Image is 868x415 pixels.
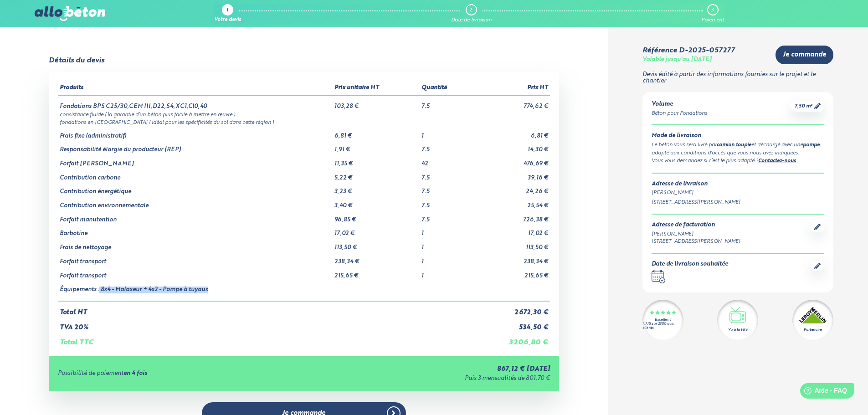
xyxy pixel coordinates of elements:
[451,4,492,23] a: 2 Date de livraison
[420,126,473,140] td: 1
[652,222,740,229] div: Adresse de facturation
[473,266,550,280] td: 215,65 €
[420,223,473,237] td: 1
[652,261,728,268] div: Date de livraison souhaitée
[309,365,550,373] div: 867,12 € [DATE]
[473,139,550,154] td: 14,30 €
[473,223,550,237] td: 17,02 €
[652,199,824,206] div: [STREET_ADDRESS][PERSON_NAME]
[309,375,550,382] div: Puis 3 mensualités de 801,70 €
[652,157,824,165] div: Vous vous demandez si c’est le plus adapté ? .
[333,237,420,251] td: 113,50 €
[58,81,333,96] th: Produits
[333,168,420,182] td: 5,22 €
[451,17,492,23] div: Date de livraison
[473,331,550,347] td: 3 206,80 €
[333,251,420,266] td: 238,34 €
[473,317,550,332] td: 534,50 €
[58,331,473,347] td: Total TTC
[58,279,333,301] td: Équipements : 8x4 - Malaxeur + 4x2 - Pompe à tuyaux
[333,181,420,195] td: 3,23 €
[58,96,333,110] td: Fondations BPS C25/30,CEM III,D22,S4,XC1,Cl0,40
[333,210,420,224] td: 96,85 €
[728,327,747,333] div: Vu à la télé
[420,266,473,280] td: 1
[333,139,420,154] td: 1,91 €
[652,133,824,139] div: Mode de livraison
[58,181,333,195] td: Contribution énergétique
[58,126,333,140] td: Frais fixe (administratif)
[652,231,740,238] div: [PERSON_NAME]
[469,7,472,13] div: 2
[787,379,858,405] iframe: Help widget launcher
[333,154,420,168] td: 11,35 €
[58,317,473,332] td: TVA 20%
[473,181,550,195] td: 24,26 €
[35,6,105,21] img: allobéton
[58,251,333,266] td: Forfait transport
[652,181,824,188] div: Adresse de livraison
[420,81,473,96] th: Quantité
[58,237,333,251] td: Frais de nettoyage
[58,195,333,210] td: Contribution environnementale
[473,251,550,266] td: 238,34 €
[776,46,833,64] a: Je commande
[58,301,473,317] td: Total HT
[226,8,228,14] div: 1
[420,154,473,168] td: 42
[58,223,333,237] td: Barbotine
[642,72,833,85] p: Devis édité à partir des informations fournies sur le projet et le chantier
[420,168,473,182] td: 7.5
[420,237,473,251] td: 1
[58,210,333,224] td: Forfait manutention
[642,46,734,55] div: Référence D-2025-057277
[783,51,826,59] span: Je commande
[473,168,550,182] td: 39,16 €
[758,159,796,164] a: Contactez-nous
[333,266,420,280] td: 215,65 €
[49,56,104,65] div: Détails du devis
[652,238,740,246] div: [STREET_ADDRESS][PERSON_NAME]
[652,189,824,197] div: [PERSON_NAME]
[711,7,714,13] div: 3
[652,101,707,108] div: Volume
[333,81,420,96] th: Prix unitaire HT
[473,154,550,168] td: 476,69 €
[701,17,724,23] div: Paiement
[473,210,550,224] td: 726,38 €
[473,301,550,317] td: 2 672,30 €
[58,266,333,280] td: Forfait transport
[420,96,473,110] td: 7.5
[473,126,550,140] td: 6,81 €
[58,370,310,377] div: Possibilité de paiement
[420,139,473,154] td: 7.5
[333,223,420,237] td: 17,02 €
[642,322,683,330] div: 4.7/5 sur 2300 avis clients
[652,110,707,118] div: Béton pour Fondations
[420,195,473,210] td: 7.5
[58,154,333,168] td: Forfait [PERSON_NAME]
[58,168,333,182] td: Contribution carbone
[420,181,473,195] td: 7.5
[473,195,550,210] td: 25,54 €
[804,327,822,333] div: Partenaire
[473,81,550,96] th: Prix HT
[473,96,550,110] td: 774,62 €
[123,370,147,376] strong: en 4 fois
[333,96,420,110] td: 103,28 €
[420,210,473,224] td: 7.5
[214,4,241,23] a: 1 Votre devis
[58,118,550,126] td: fondations en [GEOGRAPHIC_DATA] ( idéal pour les spécificités du sol dans cette région )
[333,195,420,210] td: 3,40 €
[642,56,712,63] div: Valable jusqu'au [DATE]
[58,110,550,118] td: consistance fluide ( la garantie d’un béton plus facile à mettre en œuvre )
[701,4,724,23] a: 3 Paiement
[473,237,550,251] td: 113,50 €
[420,251,473,266] td: 1
[214,17,241,23] div: Votre devis
[652,141,824,157] div: Le béton vous sera livré par et déchargé avec une , adapté aux conditions d'accès que vous nous a...
[717,143,751,148] a: camion toupie
[58,139,333,154] td: Responsabilité élargie du producteur (REP)
[803,143,820,148] a: pompe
